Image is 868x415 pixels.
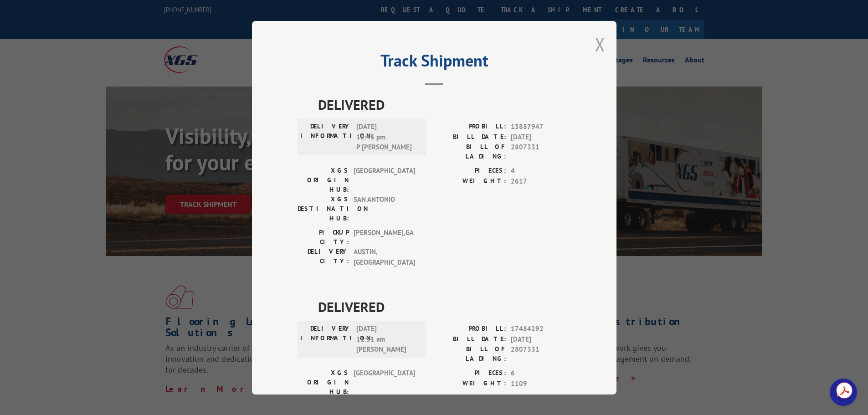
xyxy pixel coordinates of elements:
label: DELIVERY CITY: [298,247,349,267]
span: 6 [511,368,571,379]
span: [GEOGRAPHIC_DATA] [354,166,415,195]
span: 13887947 [511,122,571,132]
span: AUSTIN , [GEOGRAPHIC_DATA] [354,247,415,267]
span: 2807331 [511,344,571,364]
label: WEIGHT: [434,176,506,186]
label: BILL DATE: [434,132,506,142]
span: DELIVERED [318,297,571,317]
span: 17484292 [511,324,571,334]
label: BILL OF LADING: [434,142,506,161]
label: BILL DATE: [434,334,506,344]
span: [DATE] 12:45 pm P [PERSON_NAME] [356,122,418,153]
label: WEIGHT: [434,378,506,389]
label: PROBILL: [434,324,506,334]
span: SAN ANTONIO [354,195,415,223]
span: [DATE] [511,132,571,142]
span: 4 [511,166,571,176]
label: DELIVERY INFORMATION: [300,122,352,153]
button: Close modal [595,32,605,56]
label: XGS ORIGIN HUB: [298,166,349,195]
span: [DATE] 11:51 am [PERSON_NAME] [356,324,418,355]
span: [GEOGRAPHIC_DATA] [354,368,415,397]
label: PIECES: [434,368,506,379]
h2: Track Shipment [298,54,571,72]
label: PICKUP CITY: [298,228,349,247]
span: 1109 [511,378,571,389]
span: 2807331 [511,142,571,161]
span: DELIVERED [318,94,571,115]
div: Open chat [830,379,857,406]
label: XGS DESTINATION HUB: [298,195,349,223]
label: PROBILL: [434,122,506,132]
span: [PERSON_NAME] , GA [354,228,415,247]
span: [DATE] [511,334,571,344]
span: 2617 [511,176,571,186]
label: PIECES: [434,166,506,176]
label: DELIVERY INFORMATION: [300,324,352,355]
label: BILL OF LADING: [434,344,506,364]
label: XGS ORIGIN HUB: [298,368,349,397]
